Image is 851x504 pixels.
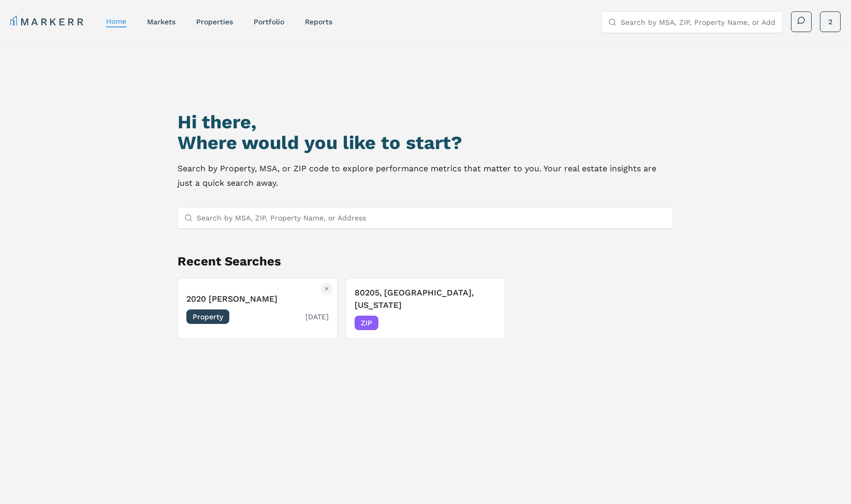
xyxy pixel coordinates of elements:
[178,161,674,190] p: Search by Property, MSA, or ZIP code to explore performance metrics that matter to you. Your real...
[473,318,496,328] span: [DATE]
[178,112,674,132] h1: Hi there,
[820,11,841,32] button: 2
[197,207,667,228] input: Search by MSA, ZIP, Property Name, or Address
[178,253,674,270] h2: Recent Searches
[305,312,329,322] span: [DATE]
[196,18,233,26] a: properties
[828,17,832,27] span: 2
[355,287,497,312] h3: 80205, [GEOGRAPHIC_DATA], [US_STATE]
[320,283,333,295] button: Remove 2020 Lawrence
[621,12,776,33] input: Search by MSA, ZIP, Property Name, or Address
[186,309,229,324] span: Property
[305,18,332,26] a: reports
[346,278,506,339] button: Remove 80205, Denver, Colorado80205, [GEOGRAPHIC_DATA], [US_STATE]ZIP[DATE]
[178,278,338,339] button: Remove 2020 Lawrence2020 [PERSON_NAME]Property[DATE]
[178,132,674,153] h2: Where would you like to start?
[147,18,175,26] a: markets
[186,293,329,305] h3: 2020 [PERSON_NAME]
[106,17,126,25] a: home
[355,316,378,330] span: ZIP
[254,18,284,26] a: Portfolio
[10,14,85,29] a: MARKERR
